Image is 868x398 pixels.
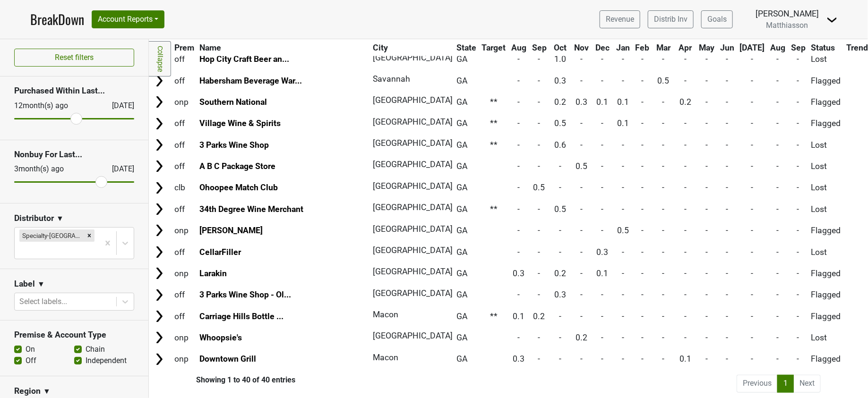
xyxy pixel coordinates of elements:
td: Flagged [809,285,843,305]
label: Chain [86,344,105,355]
span: - [538,76,541,85]
span: - [641,183,644,192]
span: - [726,247,729,257]
span: Target [482,43,506,52]
span: - [726,140,729,150]
span: 0.3 [576,97,587,107]
span: [GEOGRAPHIC_DATA] [373,138,453,148]
span: - [777,247,779,257]
span: 0.6 [554,140,566,150]
a: Southern National [199,97,267,107]
span: 0.1 [597,269,609,278]
span: Trend [846,43,868,52]
img: Arrow right [152,181,166,195]
td: clb [172,178,197,198]
span: - [641,161,644,171]
span: - [622,269,624,278]
a: Revenue [600,10,640,28]
span: GA [456,119,467,128]
span: 0.1 [617,119,629,128]
span: [GEOGRAPHIC_DATA] [373,246,453,255]
td: Flagged [809,92,843,112]
span: - [538,204,541,214]
span: - [797,204,799,214]
span: - [777,140,779,150]
td: off [172,285,197,305]
td: Lost [809,156,843,177]
span: Status [811,43,835,52]
span: - [602,204,604,214]
span: - [602,76,604,85]
span: - [751,97,754,107]
span: - [726,183,729,192]
td: Lost [809,135,843,155]
span: - [602,54,604,64]
span: - [726,204,729,214]
img: Arrow right [152,352,166,366]
span: - [726,269,729,278]
span: - [706,54,708,64]
span: - [641,204,644,214]
span: - [684,290,687,299]
span: - [751,204,754,214]
td: Lost [809,242,843,262]
span: 0.3 [554,290,566,299]
span: - [580,119,583,128]
span: Matthiasson [766,21,808,30]
span: 0.5 [554,119,566,128]
th: Aug: activate to sort column ascending [509,39,529,56]
th: Oct: activate to sort column ascending [550,39,571,56]
span: [GEOGRAPHIC_DATA] [373,53,453,62]
span: 0.5 [533,183,545,192]
span: - [684,226,687,235]
span: - [777,290,779,299]
span: - [580,226,583,235]
span: - [622,54,624,64]
span: [GEOGRAPHIC_DATA] [373,95,453,105]
span: - [518,119,520,128]
th: &nbsp;: activate to sort column ascending [150,39,171,56]
th: Target: activate to sort column ascending [480,39,508,56]
span: - [684,161,687,171]
span: - [538,269,541,278]
span: - [777,269,779,278]
span: - [662,161,664,171]
span: GA [456,140,467,150]
span: 0.5 [657,76,669,85]
span: GA [456,204,467,214]
img: Arrow right [152,202,166,216]
span: - [684,269,687,278]
span: - [726,54,729,64]
span: - [602,183,604,192]
span: 0.3 [597,247,609,257]
a: 34th Degree Wine Merchant [199,204,303,214]
td: Lost [809,199,843,219]
img: Arrow right [152,95,166,109]
span: - [662,226,664,235]
img: Arrow right [152,266,166,280]
td: Lost [809,178,843,198]
span: - [622,161,624,171]
span: GA [456,161,467,171]
span: - [706,140,708,150]
img: Arrow right [152,138,166,152]
img: Arrow right [152,245,166,259]
span: - [559,226,561,235]
a: CellarFiller [199,247,241,257]
img: Arrow right [152,159,166,173]
span: GA [456,97,467,107]
td: off [172,156,197,177]
span: - [622,204,624,214]
span: - [580,183,583,192]
span: - [726,97,729,107]
span: - [641,226,644,235]
th: Apr: activate to sort column ascending [675,39,696,56]
span: - [797,183,799,192]
span: - [777,54,779,64]
span: - [684,54,687,64]
h3: Purchased Within Last... [14,86,134,96]
span: - [641,97,644,107]
span: - [518,161,520,171]
span: [GEOGRAPHIC_DATA] [373,117,453,127]
span: - [538,161,541,171]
